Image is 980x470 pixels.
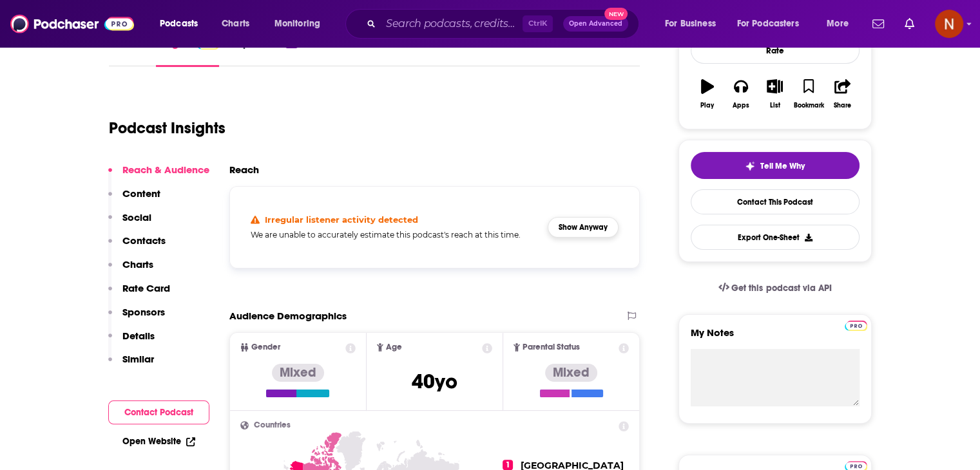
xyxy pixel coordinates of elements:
a: Reviews [316,37,353,67]
h4: Irregular listener activity detected [265,214,418,225]
a: Pro website [845,319,867,331]
button: Similar [108,353,154,377]
span: Tell Me Why [760,161,805,171]
a: Lists [423,37,442,67]
a: Get this podcast via API [708,272,842,304]
button: Details [108,330,155,353]
p: Contacts [122,234,166,247]
a: Charts [213,14,257,34]
div: Rate [691,37,860,64]
button: tell me why sparkleTell Me Why [691,152,860,179]
p: Rate Card [122,282,170,294]
button: open menu [265,14,337,34]
button: Charts [108,258,153,282]
div: Mixed [272,364,324,382]
span: Get this podcast via API [731,283,831,294]
p: Details [122,330,155,342]
button: Sponsors [108,306,165,330]
span: Parental Status [523,343,580,352]
span: For Podcasters [737,15,799,33]
p: Reach & Audience [122,164,209,176]
h5: We are unable to accurately estimate this podcast's reach at this time. [251,230,538,240]
button: Contact Podcast [108,400,209,424]
a: InsightsPodchaser Pro [156,37,220,67]
span: Open Advanced [569,21,622,27]
span: Podcasts [160,15,198,33]
a: Show notifications dropdown [867,13,889,35]
span: Logged in as AdelNBM [935,10,963,38]
p: Content [122,187,160,200]
input: Search podcasts, credits, & more... [381,14,523,34]
button: Show Anyway [548,217,619,238]
div: Mixed [545,364,597,382]
button: Content [108,187,160,211]
span: Charts [222,15,249,33]
span: Gender [251,343,280,352]
button: Social [108,211,151,235]
a: Contact This Podcast [691,189,860,214]
span: New [604,8,628,20]
button: Share [825,71,859,117]
button: List [758,71,791,117]
button: Contacts [108,234,166,258]
img: User Profile [935,10,963,38]
img: tell me why sparkle [745,161,755,171]
button: open menu [729,14,818,34]
a: About [109,37,138,67]
p: Social [122,211,151,223]
p: Similar [122,353,154,365]
span: More [827,15,849,33]
a: Show notifications dropdown [899,13,919,35]
button: Bookmark [792,71,825,117]
p: Sponsors [122,306,165,318]
label: My Notes [691,326,860,349]
button: Export One-Sheet [691,225,860,250]
button: Reach & Audience [108,164,209,187]
button: Show profile menu [935,10,963,38]
a: Credits [371,37,405,67]
button: open menu [151,14,215,34]
button: open menu [656,14,732,34]
button: Rate Card [108,282,170,306]
div: List [770,102,780,109]
span: Monitoring [274,15,320,33]
span: Age [386,343,402,352]
div: Play [700,102,714,109]
a: Open Website [122,436,195,447]
button: Open AdvancedNew [563,16,628,32]
h2: Reach [229,164,259,176]
div: Share [834,102,851,109]
button: Play [691,71,724,117]
button: open menu [818,14,865,34]
h1: Podcast Insights [109,118,226,138]
a: Episodes29 [237,37,297,67]
span: Countries [254,421,291,429]
img: Podchaser - Follow, Share and Rate Podcasts [10,12,134,36]
div: Bookmark [793,102,823,109]
a: Similar [460,37,492,67]
span: Ctrl K [523,15,553,32]
h2: Audience Demographics [229,310,347,322]
p: Charts [122,258,153,270]
button: Apps [724,71,758,117]
div: Search podcasts, credits, & more... [358,9,651,39]
div: Apps [733,102,749,109]
img: Podchaser Pro [845,321,867,331]
span: 40 yo [412,369,457,394]
span: 1 [503,460,513,470]
span: For Business [665,15,716,33]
